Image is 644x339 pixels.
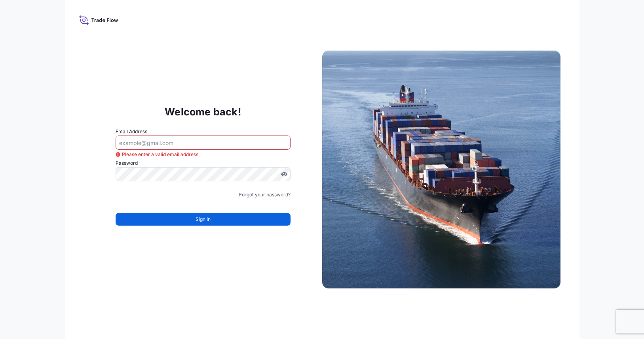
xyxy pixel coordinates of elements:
img: Ship illustration [322,51,560,288]
label: Password [116,159,291,167]
a: Forgot your password? [239,191,291,199]
label: Email Address [116,128,147,136]
span: Sign In [196,215,211,223]
p: Welcome back! [165,105,241,118]
input: example@gmail.com [116,136,291,150]
button: Show password [281,171,287,177]
button: Sign In [116,213,291,226]
span: Please enter a valid email address [116,151,198,158]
